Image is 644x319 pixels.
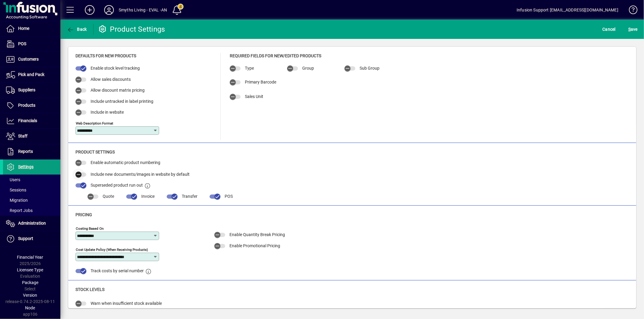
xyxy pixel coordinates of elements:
[103,194,114,199] span: Quote
[3,231,60,246] a: Support
[91,110,124,115] span: Include in website
[18,118,37,123] span: Financials
[67,27,87,32] span: Back
[76,248,148,252] mat-label: Cost Update Policy (when receiving products)
[245,80,276,84] span: Primary Barcode
[3,36,60,52] a: POS
[18,26,29,31] span: Home
[91,99,153,104] span: Include untracked in label printing
[141,194,155,199] span: Invoice
[18,103,35,108] span: Products
[3,216,60,231] a: Administration
[6,198,28,203] span: Migration
[245,66,254,71] span: Type
[18,87,35,92] span: Suppliers
[225,194,233,199] span: POS
[91,301,162,306] span: Warn when insufficient stock available
[230,53,321,58] span: Required Fields for New/Edited Products
[3,205,60,216] a: Report Jobs
[6,177,20,182] span: Users
[23,293,37,298] span: Version
[65,24,88,35] button: Back
[229,243,280,248] span: Enable Promotional Pricing
[6,208,33,213] span: Report Jobs
[182,194,197,199] span: Transfer
[3,83,60,98] a: Suppliers
[76,121,113,125] mat-label: Web Description Format
[517,5,618,15] div: Infusion Support [EMAIL_ADDRESS][DOMAIN_NAME]
[18,57,39,62] span: Customers
[17,267,43,272] span: Licensee Type
[627,24,639,35] button: Save
[3,67,60,82] a: Pick and Pack
[3,185,60,195] a: Sessions
[75,53,136,58] span: Defaults for new products
[6,188,26,192] span: Sessions
[628,27,631,32] span: S
[18,41,26,46] span: POS
[3,98,60,113] a: Products
[91,66,140,71] span: Enable stock level tracking
[76,226,104,231] mat-label: Costing Based on
[17,255,43,260] span: Financial Year
[75,212,92,217] span: Pricing
[91,183,143,188] span: Superseded product run out
[3,195,60,205] a: Migration
[80,5,99,15] button: Add
[119,5,167,15] div: Smyths Living - EVAL -AN
[75,287,104,292] span: Stock Levels
[229,232,285,237] span: Enable Quantity Break Pricing
[3,21,60,36] a: Home
[360,66,380,71] span: Sub Group
[603,24,616,34] span: Cancel
[25,305,35,310] span: Node
[18,164,34,169] span: Settings
[3,129,60,144] a: Staff
[18,221,46,226] span: Administration
[99,5,119,15] button: Profile
[3,144,60,159] a: Reports
[91,77,131,82] span: Allow sales discounts
[628,24,638,34] span: ave
[75,150,115,154] span: Product Settings
[60,24,94,35] app-page-header-button: Back
[624,1,636,21] a: Knowledge Base
[245,94,263,99] span: Sales Unit
[18,72,44,77] span: Pick and Pack
[18,149,33,154] span: Reports
[601,24,617,35] button: Cancel
[22,280,38,285] span: Package
[3,175,60,185] a: Users
[91,172,190,177] span: Include new documents/images in website by default
[98,24,165,34] div: Product Settings
[3,52,60,67] a: Customers
[302,66,314,71] span: Group
[18,134,27,138] span: Staff
[18,236,33,241] span: Support
[91,88,145,93] span: Allow discount matrix pricing
[91,160,160,165] span: Enable automatic product numbering
[91,268,144,273] span: Track costs by serial number
[3,113,60,128] a: Financials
